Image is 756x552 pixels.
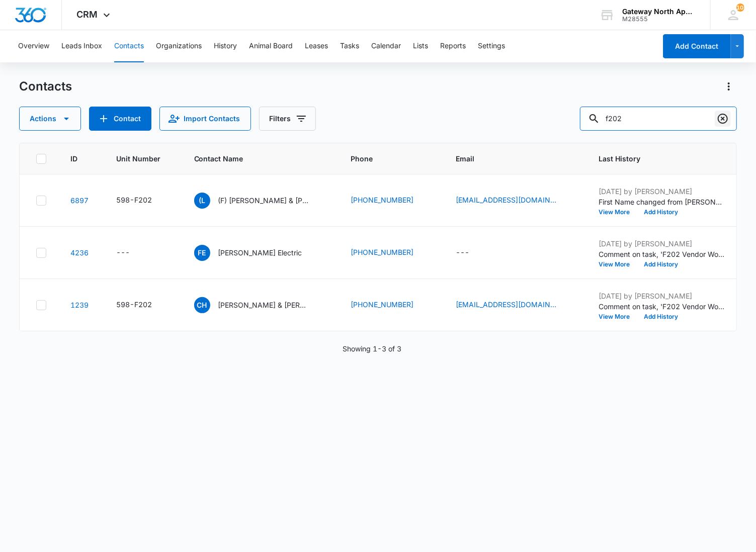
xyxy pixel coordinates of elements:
p: [DATE] by [PERSON_NAME] [599,238,725,249]
button: Leads Inbox [61,30,102,62]
button: Actions [19,107,81,131]
span: CRM [77,9,98,20]
button: Settings [478,30,505,62]
div: 598-F202 [116,195,152,205]
span: Last History [599,153,710,164]
button: Organizations [156,30,202,62]
a: [EMAIL_ADDRESS][DOMAIN_NAME] [456,195,557,205]
div: --- [456,247,470,259]
button: Filters [259,107,316,131]
button: Add History [637,314,686,320]
div: Unit Number - 598-F202 - Select to Edit Field [116,299,170,311]
button: View More [599,314,637,320]
button: Contacts [114,30,144,62]
button: Actions [721,78,737,95]
div: Email - - Select to Edit Field [456,247,488,259]
button: Reports [440,30,466,62]
div: Contact Name - (F) Lilia Castaneda & Gonzalo Santos & Tania C. Santos - Select to Edit Field [194,193,327,209]
a: [EMAIL_ADDRESS][DOMAIN_NAME] [456,299,557,310]
div: Phone - (970) 567-2551 - Select to Edit Field [351,247,432,259]
p: [PERSON_NAME] & [PERSON_NAME] [218,300,309,310]
div: Contact Name - Christopher Holmes & Lauryn Holmes - Select to Edit Field [194,297,327,313]
span: 105 [736,4,744,12]
input: Search Contacts [580,107,737,131]
div: account name [622,8,696,16]
span: Phone [351,153,417,164]
div: --- [116,247,130,259]
span: CH [194,297,210,313]
div: 598-F202 [116,299,152,310]
p: First Name changed from [PERSON_NAME] to (F) [PERSON_NAME]. [599,197,725,207]
button: Import Contacts [159,107,251,131]
span: Unit Number [116,153,170,164]
a: [PHONE_NUMBER] [351,299,414,310]
p: (F) [PERSON_NAME] & [PERSON_NAME] & [PERSON_NAME] [218,195,309,206]
button: Leases [305,30,328,62]
button: View More [599,261,637,267]
button: Tasks [340,30,359,62]
div: Phone - (720) 333-2856 - Select to Edit Field [351,195,432,207]
p: Showing 1-3 of 3 [343,343,401,354]
span: Email [456,153,560,164]
div: Email - cmegorm250@gmail.com - Select to Edit Field [456,299,575,311]
a: [PHONE_NUMBER] [351,247,414,257]
a: Navigate to contact details page for Fiske Electric [70,248,89,257]
button: Add Contact [89,107,151,131]
a: Navigate to contact details page for Christopher Holmes & Lauryn Holmes [70,301,89,309]
div: Email - taniachavez202@gmail.com - Select to Edit Field [456,195,575,207]
button: Clear [715,111,731,127]
h1: Contacts [19,79,72,94]
div: Unit Number - 598-F202 - Select to Edit Field [116,195,170,207]
div: Unit Number - - Select to Edit Field [116,247,148,259]
button: Add History [637,261,686,267]
button: Add History [637,209,686,215]
span: (L [194,193,210,209]
button: Overview [18,30,49,62]
a: Navigate to contact details page for (F) Lilia Castaneda & Gonzalo Santos & Tania C. Santos [70,196,89,205]
span: Contact Name [194,153,312,164]
p: Comment on task, 'F202 Vendor Work Order WAITING ON SHEET ROCK' "They pulled wire to smoke alarms... [599,249,725,259]
p: Comment on task, 'F202 Vendor Work Order' "they found that it is a short in the control board. or... [599,301,725,312]
div: Phone - (951) 609-5890 - Select to Edit Field [351,299,432,311]
span: ID [70,153,77,164]
div: account id [622,16,696,23]
button: Lists [413,30,428,62]
p: [PERSON_NAME] Electric [218,247,302,258]
span: FE [194,245,210,261]
button: History [214,30,237,62]
button: Animal Board [249,30,293,62]
p: [DATE] by [PERSON_NAME] [599,291,725,301]
button: Calendar [371,30,401,62]
button: Add Contact [663,34,731,58]
div: notifications count [736,4,744,12]
button: View More [599,209,637,215]
div: Contact Name - Fiske Electric - Select to Edit Field [194,245,320,261]
a: [PHONE_NUMBER] [351,195,414,205]
p: [DATE] by [PERSON_NAME] [599,186,725,197]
